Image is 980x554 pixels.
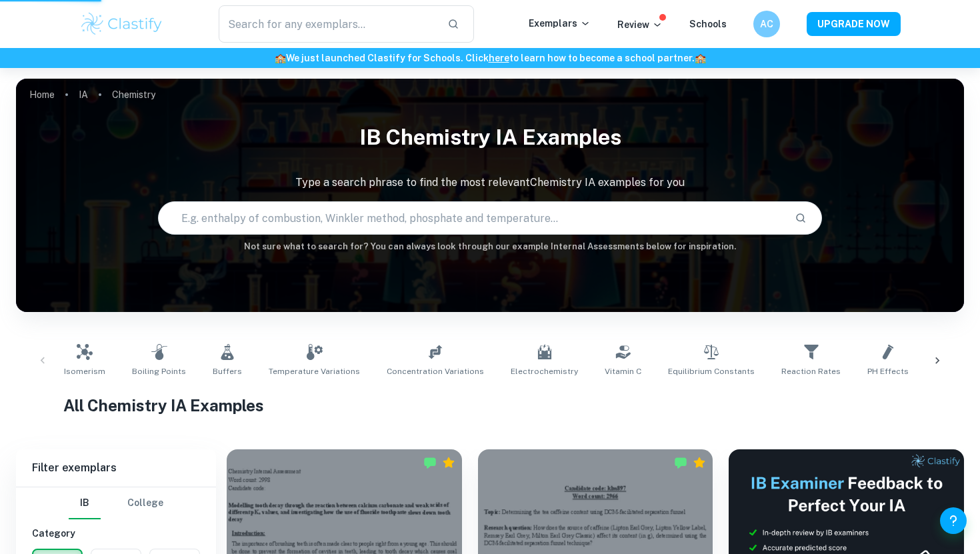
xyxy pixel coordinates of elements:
button: UPGRADE NOW [807,12,901,36]
span: 🏫 [695,53,706,63]
h6: We just launched Clastify for Schools. Click to learn how to become a school partner. [3,51,977,65]
a: Schools [689,19,727,29]
span: Electrochemistry [511,365,578,377]
input: Search for any exemplars... [219,5,437,43]
div: Filter type choice [69,487,163,519]
img: Clastify logo [79,11,164,37]
img: Marked [423,456,437,469]
span: Concentration Variations [387,365,484,377]
button: Search [789,207,812,229]
span: Boiling Points [132,365,186,377]
span: 🏫 [275,53,286,63]
p: Review [617,17,663,32]
p: Type a search phrase to find the most relevant Chemistry IA examples for you [16,175,964,191]
span: Temperature Variations [269,365,360,377]
span: Equilibrium Constants [668,365,755,377]
input: E.g. enthalpy of combustion, Winkler method, phosphate and temperature... [159,199,783,237]
img: Marked [674,456,687,469]
a: Home [29,85,55,104]
h1: IB Chemistry IA examples [16,116,964,159]
h6: Category [32,526,200,541]
span: Vitamin C [605,365,641,377]
a: here [489,53,509,63]
a: IA [79,85,88,104]
h6: AC [759,17,775,31]
button: College [127,487,163,519]
span: Reaction Rates [781,365,841,377]
button: IB [69,487,101,519]
div: Premium [693,456,706,469]
span: pH Effects [867,365,909,377]
button: AC [753,11,780,37]
h6: Filter exemplars [16,449,216,487]
p: Exemplars [529,16,591,31]
button: Help and Feedback [940,507,967,534]
div: Premium [442,456,455,469]
p: Chemistry [112,87,155,102]
h6: Not sure what to search for? You can always look through our example Internal Assessments below f... [16,240,964,253]
span: Buffers [213,365,242,377]
span: Isomerism [64,365,105,377]
h1: All Chemistry IA Examples [63,393,917,417]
